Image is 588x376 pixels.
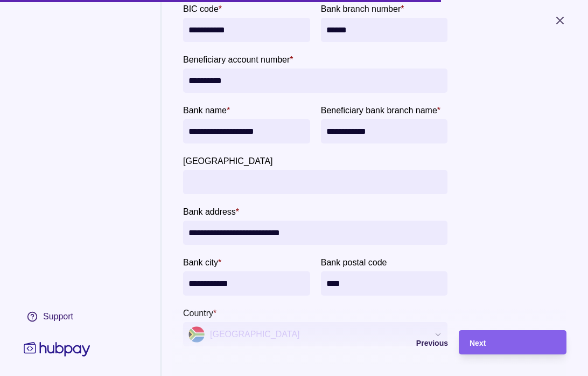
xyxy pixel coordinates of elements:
[188,271,305,296] input: Bank city
[326,119,443,143] input: Beneficiary bank branch name
[183,306,216,319] label: Country
[321,104,440,117] label: Beneficiary bank branch name
[183,207,236,216] p: Bank address
[183,258,218,267] p: Bank city
[188,221,442,245] input: Bank address
[321,2,404,15] label: Bank branch number
[183,256,221,269] label: Bank city
[321,106,437,115] p: Beneficiary bank branch name
[326,271,443,296] input: Bank postal code
[326,18,443,42] input: Bank branch number
[22,305,93,328] a: Support
[183,309,213,318] p: Country
[188,69,442,93] input: Beneficiary account number
[183,55,290,64] p: Beneficiary account number
[183,2,222,15] label: BIC code
[183,156,273,166] p: [GEOGRAPHIC_DATA]
[321,256,387,269] label: Bank postal code
[321,4,401,13] p: Bank branch number
[470,339,486,347] span: Next
[459,330,566,354] button: Next
[183,106,227,115] p: Bank name
[183,53,293,66] label: Beneficiary account number
[183,205,239,218] label: Bank address
[416,339,448,347] span: Previous
[340,330,448,354] button: Previous
[43,311,73,323] div: Support
[188,119,305,143] input: bankName
[188,18,305,42] input: BIC code
[321,258,387,267] p: Bank postal code
[183,104,230,117] label: Bank name
[183,4,219,13] p: BIC code
[183,154,273,167] label: Bank province
[541,9,579,32] button: Close
[188,170,442,194] input: Bank province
